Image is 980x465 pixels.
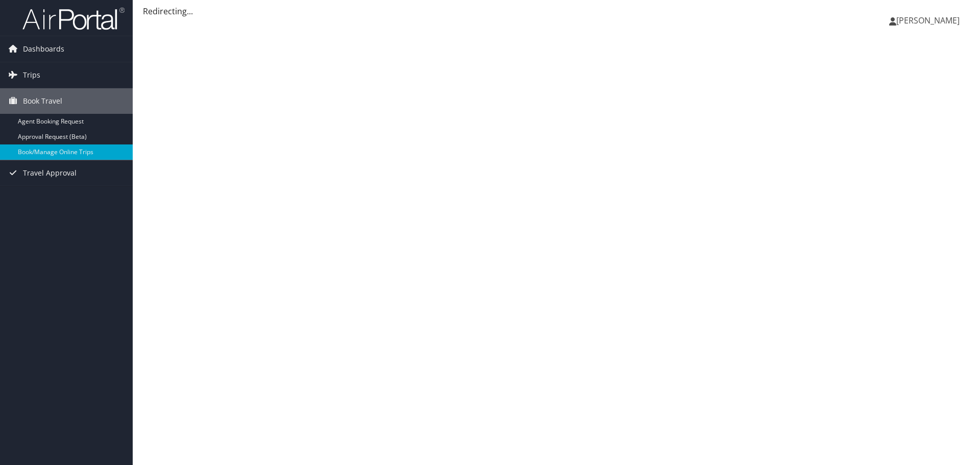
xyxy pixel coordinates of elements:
[23,62,40,88] span: Trips
[23,160,77,186] span: Travel Approval
[889,5,970,36] a: [PERSON_NAME]
[23,36,64,62] span: Dashboards
[23,88,62,114] span: Book Travel
[22,7,125,31] img: airportal-logo.png
[896,15,960,26] span: [PERSON_NAME]
[143,5,970,17] div: Redirecting...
